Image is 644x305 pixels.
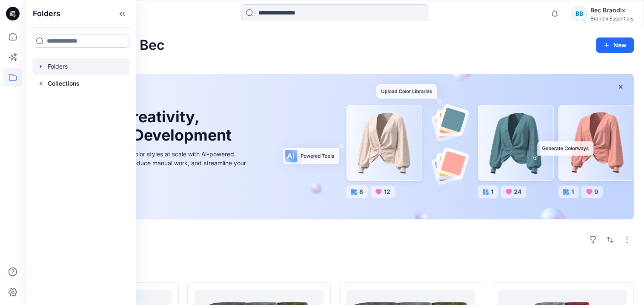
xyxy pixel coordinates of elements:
[596,37,634,53] button: New
[48,78,80,89] p: Collections
[590,15,633,22] div: Brandix Essentials
[590,5,633,15] div: Bec Brandix
[572,6,587,21] div: BB
[57,150,248,176] div: Explore ideas faster and recolor styles at scale with AI-powered tools that boost creativity, red...
[57,108,235,144] h1: Unleash Creativity, Speed Up Development
[57,187,248,204] a: Discover more
[36,264,634,274] h4: Styles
